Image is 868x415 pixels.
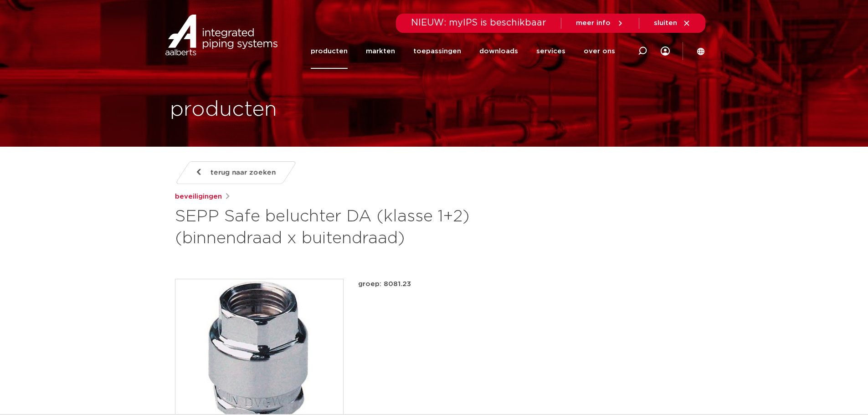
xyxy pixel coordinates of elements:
a: meer info [576,19,624,27]
a: markten [366,34,395,69]
h1: SEPP Safe beluchter DA (klasse 1+2) (binnendraad x buitendraad) [175,206,517,250]
a: services [536,34,565,69]
a: beveiligingen [175,191,222,202]
nav: Menu [311,34,615,69]
p: groep: 8081.23 [358,279,693,290]
span: sluiten [654,20,677,26]
a: terug naar zoeken [175,161,297,184]
a: toepassingen [413,34,461,69]
h1: producten [170,95,277,124]
a: over ons [584,34,615,69]
a: sluiten [654,19,691,27]
a: producten [311,34,348,69]
a: downloads [479,34,518,69]
span: terug naar zoeken [211,165,276,180]
span: NIEUW: myIPS is beschikbaar [411,18,546,27]
span: meer info [576,20,611,26]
